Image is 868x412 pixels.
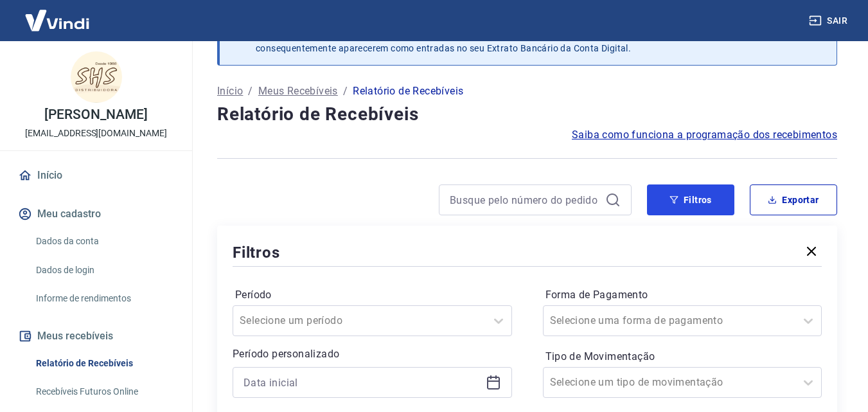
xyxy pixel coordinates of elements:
input: Busque pelo número do pedido [450,190,600,210]
input: Data inicial [244,373,481,392]
a: Dados de login [31,257,177,283]
img: Vindi [15,1,99,40]
a: Início [15,161,177,190]
button: Exportar [750,184,837,215]
label: Período [235,287,509,303]
a: Informe de rendimentos [31,285,177,312]
label: Tipo de Movimentação [545,349,820,364]
h5: Filtros [233,242,280,263]
p: Período personalizado [233,346,512,362]
button: Sair [806,9,853,33]
a: Saiba como funciona a programação dos recebimentos [572,127,837,143]
a: Recebíveis Futuros Online [31,379,177,405]
p: [EMAIL_ADDRESS][DOMAIN_NAME] [25,127,167,140]
a: Dados da conta [31,228,177,255]
button: Meus recebíveis [15,322,177,350]
img: 9ebf16b8-e23d-4c4e-a790-90555234a76e.jpeg [71,51,122,103]
a: Início [217,84,243,99]
p: / [343,84,348,99]
p: [PERSON_NAME] [44,108,147,121]
h4: Relatório de Recebíveis [217,102,837,127]
button: Meu cadastro [15,200,177,228]
label: Forma de Pagamento [545,287,820,303]
a: Meus Recebíveis [258,84,338,99]
p: / [248,84,252,99]
p: Relatório de Recebíveis [353,84,463,99]
button: Filtros [647,184,734,215]
a: Relatório de Recebíveis [31,350,177,377]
